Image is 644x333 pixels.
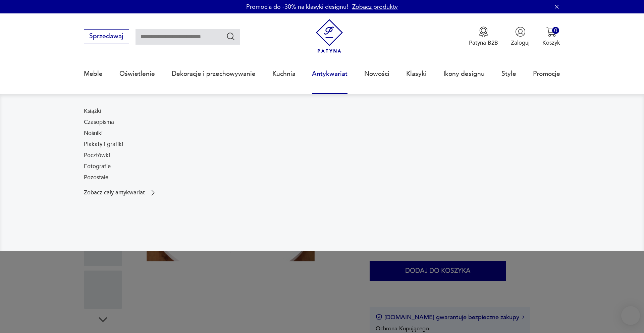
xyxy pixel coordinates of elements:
a: Zobacz cały antykwariat [84,189,157,197]
p: Koszyk [542,39,560,47]
a: Nośniki [84,129,103,137]
a: Pocztówki [84,151,110,159]
a: Plakaty i grafiki [84,140,123,148]
button: Zaloguj [511,27,530,47]
p: Promocja do -30% na klasyki designu! [246,3,348,11]
a: Fotografie [84,162,111,171]
button: Sprzedawaj [84,29,129,44]
img: Ikonka użytkownika [515,27,526,37]
a: Dekoracje i przechowywanie [172,58,256,89]
p: Zaloguj [511,39,530,47]
a: Książki [84,107,101,115]
a: Ikona medaluPatyna B2B [469,27,498,47]
a: Sprzedawaj [84,34,129,40]
a: Meble [84,58,103,89]
button: 0Koszyk [542,27,560,47]
iframe: Smartsupp widget button [621,306,640,325]
img: Ikona koszyka [546,27,556,37]
a: Antykwariat [312,58,347,89]
img: Ikona medalu [478,27,489,37]
img: Patyna - sklep z meblami i dekoracjami vintage [313,19,346,53]
button: Szukaj [226,32,236,41]
button: Patyna B2B [469,27,498,47]
p: Patyna B2B [469,39,498,47]
a: Style [501,58,516,89]
p: Zobacz cały antykwariat [84,190,145,195]
a: Nowości [364,58,389,89]
a: Oświetlenie [119,58,155,89]
a: Klasyki [406,58,427,89]
div: 0 [552,27,559,34]
a: Zobacz produkty [352,3,398,11]
a: Czasopisma [84,118,114,126]
a: Kuchnia [272,58,296,89]
a: Pozostałe [84,174,108,182]
a: Ikony designu [443,58,485,89]
a: Promocje [533,58,560,89]
img: c8a9187830f37f141118a59c8d49ce82.jpg [326,107,560,226]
